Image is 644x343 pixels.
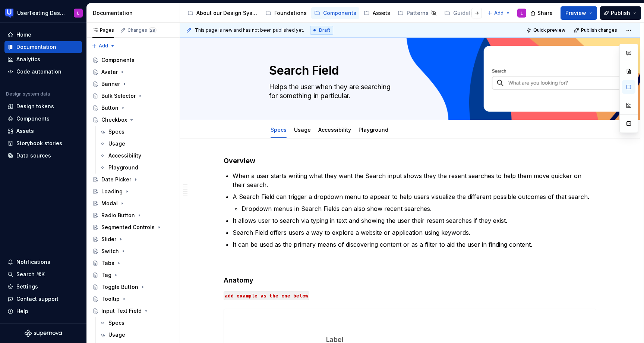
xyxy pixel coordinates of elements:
div: Patterns [407,9,429,17]
div: Segmented Controls [101,224,155,231]
div: Usage [291,122,314,137]
a: Input Text Field [89,305,177,317]
button: Share [527,6,558,20]
a: Tag [89,269,177,281]
a: Usage [97,138,177,150]
div: Banner [101,80,120,88]
a: Date Picker [89,174,177,185]
div: Guidelines [453,9,482,17]
a: Playground [97,162,177,174]
h4: Overview [224,156,596,165]
span: Preview [565,9,586,17]
span: Add [99,43,108,49]
div: Specs [108,128,124,135]
div: Playground [108,164,138,171]
div: UserTesting Design System [17,9,65,17]
a: Avatar [89,66,177,78]
img: 41adf70f-fc1c-4662-8e2d-d2ab9c673b1b.png [5,9,14,18]
p: Dropdown menus in Search Fields can also show recent searches. [241,204,596,213]
a: Foundations [262,7,310,19]
a: Data sources [4,150,82,162]
a: Tooltip [89,293,177,305]
a: Assets [361,7,393,19]
a: Documentation [4,41,82,53]
span: Add [494,10,503,16]
span: Publish changes [581,27,617,33]
div: Button [101,104,119,112]
div: Contact support [16,295,59,303]
div: Components [101,56,135,64]
div: Playground [356,122,391,137]
span: This page is new and has not been published yet. [195,27,304,33]
button: Quick preview [524,25,569,35]
div: Design tokens [16,103,54,110]
div: Date Picker [101,176,131,183]
div: Assets [373,9,390,17]
div: Input Text Field [101,307,142,315]
div: Help [16,308,28,315]
a: Design tokens [4,100,82,112]
div: Design system data [6,91,50,97]
a: Radio Button [89,209,177,221]
a: Home [4,29,82,41]
a: Toggle Button [89,281,177,293]
a: Usage [294,127,311,133]
div: L [77,10,79,16]
a: Accessibility [97,150,177,162]
a: Assets [4,125,82,137]
div: Page tree [184,6,483,21]
div: Notifications [16,258,50,266]
p: Search Field offers users a way to explore a website or application using keywords. [233,228,596,237]
a: Settings [4,281,82,293]
a: Storybook stories [4,137,82,149]
div: Foundations [274,9,307,17]
div: Storybook stories [16,140,62,147]
button: Preview [561,6,597,20]
a: Segmented Controls [89,221,177,233]
p: It can be used as the primary means of discovering content or as a filter to aid the user in find... [233,240,596,249]
button: Publish [600,6,641,20]
span: Draft [319,27,330,33]
div: Analytics [16,56,40,63]
span: Quick preview [533,27,565,33]
div: Specs [268,122,290,137]
a: Guidelines [441,7,493,19]
div: Specs [108,319,124,327]
a: Bulk Selector [89,90,177,102]
div: Bulk Selector [101,92,136,100]
div: Changes [127,27,157,33]
div: Accessibility [315,122,354,137]
a: Components [89,54,177,66]
a: Modal [89,197,177,209]
svg: Supernova Logo [25,330,62,337]
a: Loading [89,185,177,197]
a: About our Design System [184,7,261,19]
div: Switch [101,247,119,255]
p: When a user starts writing what they want the Search input shows they the resent searches to help... [233,171,596,189]
button: Help [4,305,82,317]
div: Usage [108,140,125,147]
code: add example as the one below [224,291,309,300]
a: Analytics [4,53,82,65]
div: Slider [101,236,116,243]
div: Modal [101,200,118,207]
div: Tabs [101,259,114,267]
div: Loading [101,188,123,195]
div: Components [16,115,50,122]
a: Components [4,113,82,125]
button: Add [485,8,513,18]
p: It allows user to search via typing in text and showing the user their resent searches if they ex... [233,216,596,225]
div: Documentation [16,43,56,51]
a: Tabs [89,257,177,269]
div: Home [16,31,31,38]
a: Code automation [4,66,82,78]
div: Components [323,9,356,17]
a: Button [89,102,177,114]
a: Switch [89,245,177,257]
button: Notifications [4,256,82,268]
div: L [521,10,523,16]
div: Settings [16,283,38,290]
a: Usage [97,329,177,341]
a: Components [311,7,359,19]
